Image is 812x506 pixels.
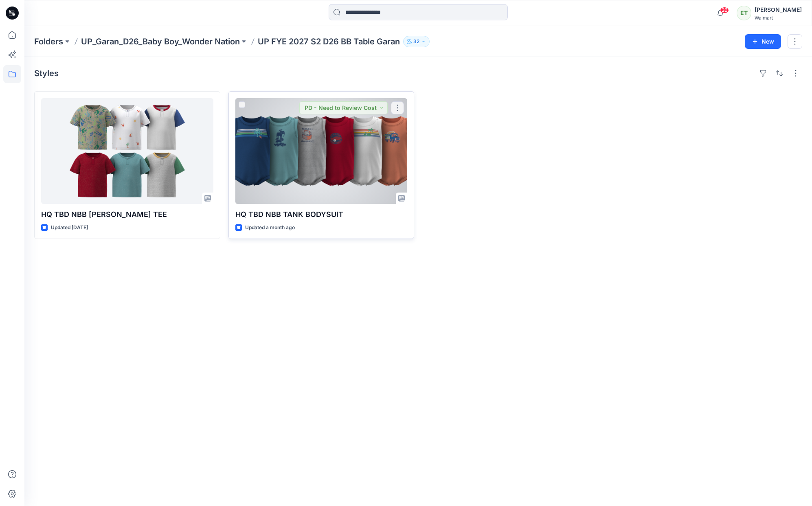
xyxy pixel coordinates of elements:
[51,223,88,232] p: Updated [DATE]
[81,36,240,47] a: UP_Garan_D26_Baby Boy_Wonder Nation
[245,223,295,232] p: Updated a month ago
[34,36,63,47] a: Folders
[413,37,419,46] p: 32
[41,98,213,204] a: HQ TBD NBB HENLY TEE
[745,34,781,49] button: New
[258,36,400,47] p: UP FYE 2027 S2 D26 BB Table Garan
[41,209,213,220] p: HQ TBD NBB [PERSON_NAME] TEE
[403,36,430,47] button: 32
[720,7,729,13] span: 26
[755,15,802,21] div: Walmart
[737,6,751,20] div: ET
[235,209,408,220] p: HQ TBD NBB TANK BODYSUIT
[235,98,408,204] a: HQ TBD NBB TANK BODYSUIT
[34,68,59,78] h4: Styles
[755,5,802,15] div: [PERSON_NAME]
